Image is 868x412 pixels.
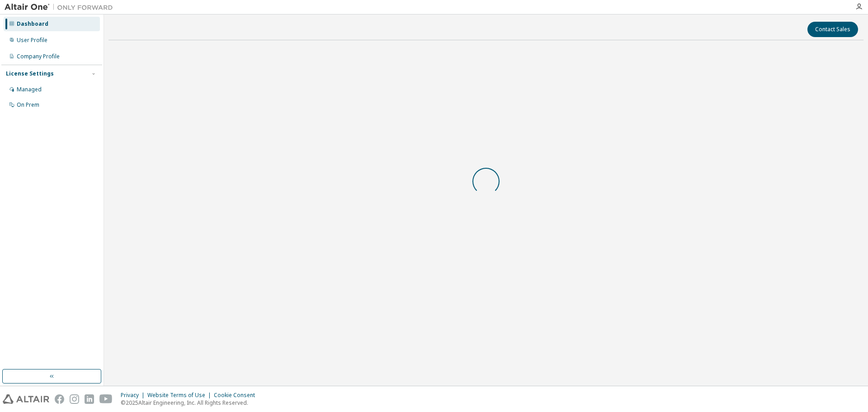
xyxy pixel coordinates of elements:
button: Contact Sales [807,22,858,37]
img: linkedin.svg [85,394,94,404]
div: Company Profile [17,53,60,60]
img: Altair One [5,3,118,12]
img: youtube.svg [99,394,113,404]
div: License Settings [6,70,54,77]
img: instagram.svg [70,394,79,404]
div: Dashboard [17,20,48,28]
img: altair_logo.svg [3,394,49,404]
div: Website Terms of Use [147,392,214,399]
div: On Prem [17,101,39,109]
div: Privacy [121,392,147,399]
p: © 2025 Altair Engineering, Inc. All Rights Reserved. [121,399,260,407]
div: User Profile [17,37,47,44]
img: facebook.svg [55,394,64,404]
div: Managed [17,86,42,93]
div: Cookie Consent [214,392,260,399]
